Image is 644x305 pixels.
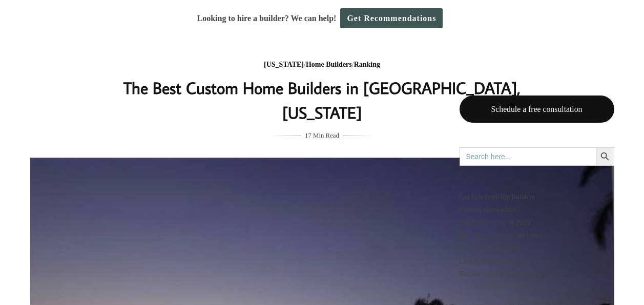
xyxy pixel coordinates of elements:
h1: The Best Custom Home Builders in [GEOGRAPHIC_DATA], [US_STATE] [118,75,527,125]
span: 17 Min Read [305,130,339,141]
div: / / [118,59,527,71]
a: [US_STATE] [264,61,304,68]
a: Ranking [354,61,380,68]
a: Get Recommendations [340,8,443,28]
a: Home Builders [306,61,352,68]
